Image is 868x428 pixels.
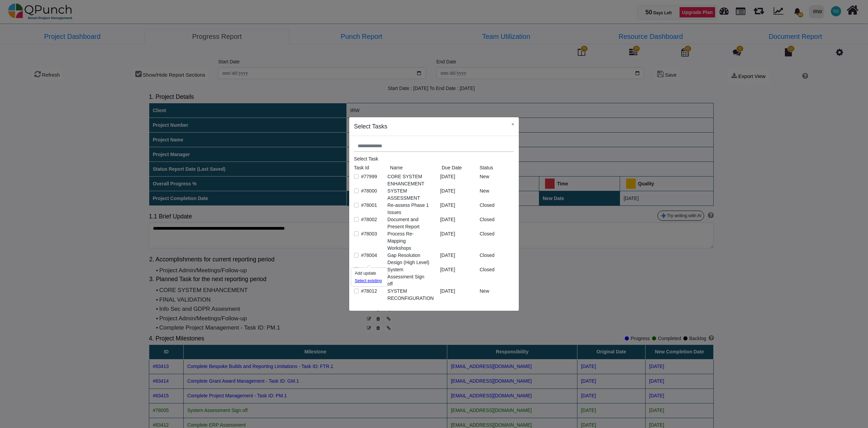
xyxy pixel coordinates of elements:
[475,266,514,288] div: Closed
[361,266,377,273] label: #78005
[435,288,475,302] div: [DATE]
[382,173,435,187] div: CORE SYSTEM ENHANCEMENT
[382,202,435,216] div: Re-assess Phase 1 Issues
[475,187,514,202] div: New
[382,230,435,252] div: Process Re-Mapping Workshops
[361,216,377,223] label: #78002
[361,173,377,180] label: #77999
[361,187,377,195] label: #78000
[355,278,384,284] div: Select existing
[390,165,427,171] h6: Name
[475,173,514,187] div: New
[382,252,435,266] div: Gap Resolution Design (High Level)
[435,173,475,187] div: [DATE]
[354,122,387,131] h5: Select Tasks
[475,216,514,230] div: Closed
[382,288,435,302] div: SYSTEM RECONFIGURATION
[435,252,475,266] div: [DATE]
[361,202,377,209] label: #78001
[475,202,514,216] div: Closed
[361,252,377,259] label: #78004
[475,252,514,266] div: Closed
[435,202,475,216] div: [DATE]
[435,187,475,202] div: [DATE]
[354,165,371,171] h6: Task Id
[354,155,514,165] legend: Select Task
[475,230,514,252] div: Closed
[475,288,514,302] div: New
[480,165,509,171] h6: Status
[382,266,435,288] div: System Assessment Sign off
[435,216,475,230] div: [DATE]
[361,288,377,295] label: #78012
[382,187,435,202] div: SYSTEM ASSESSMENT
[382,216,435,230] div: Document and Present Report
[355,270,379,276] div: Add update
[507,117,519,131] button: Close
[435,230,475,252] div: [DATE]
[435,266,475,288] div: [DATE]
[361,230,377,238] label: #78003
[441,165,467,171] h6: Due Date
